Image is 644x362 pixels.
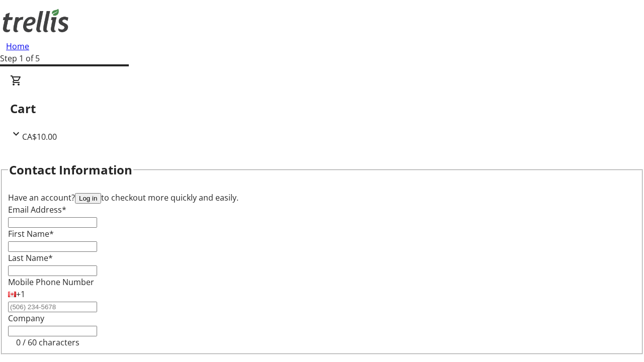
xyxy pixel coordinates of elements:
h2: Contact Information [9,161,132,179]
h2: Cart [10,100,634,118]
span: CA$10.00 [22,131,57,142]
div: Have an account? to checkout more quickly and easily. [8,192,636,204]
label: First Name* [8,228,54,239]
button: Log in [75,193,101,204]
label: Email Address* [8,204,66,215]
label: Last Name* [8,252,53,263]
label: Company [8,313,44,324]
input: (506) 234-5678 [8,302,97,312]
div: CartCA$10.00 [10,74,634,143]
label: Mobile Phone Number [8,277,94,288]
tr-character-limit: 0 / 60 characters [16,337,79,348]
